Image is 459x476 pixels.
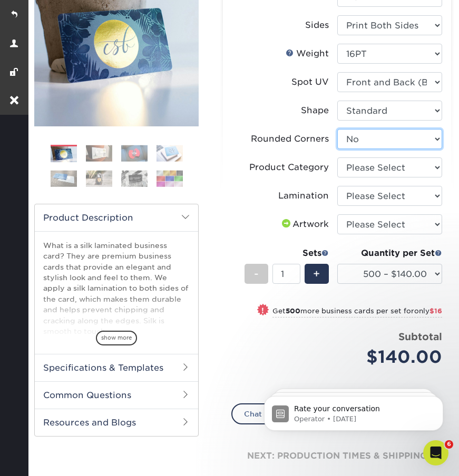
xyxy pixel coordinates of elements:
[121,145,148,162] img: Business Cards 03
[345,344,442,370] div: $140.00
[423,440,448,465] iframe: Intercom live chat
[280,218,329,231] div: Artwork
[261,305,264,316] span: !
[249,161,329,174] div: Product Category
[286,307,300,315] strong: 500
[35,381,198,409] h2: Common Questions
[337,247,442,260] div: Quantity per Set
[35,409,198,436] h2: Resources and Blogs
[86,171,112,187] img: Business Cards 06
[96,331,137,345] span: show more
[305,19,329,32] div: Sides
[86,145,112,162] img: Business Cards 02
[286,47,329,60] div: Weight
[51,141,77,167] img: Business Cards 01
[278,190,329,202] div: Lamination
[301,104,329,117] div: Shape
[429,307,442,315] span: $16
[445,440,453,449] span: 6
[35,354,198,381] h2: Specifications & Templates
[251,133,329,145] div: Rounded Corners
[245,247,329,260] div: Sets
[272,307,442,318] small: Get more business cards per set for
[121,171,148,187] img: Business Cards 07
[157,171,183,187] img: Business Cards 08
[414,307,442,315] span: only
[157,145,183,162] img: Business Cards 04
[35,204,198,231] h2: Product Description
[51,171,77,187] img: Business Cards 05
[313,266,320,282] span: +
[231,403,335,424] a: Chat with a Print Pro
[398,331,442,342] strong: Subtotal
[254,266,259,282] span: -
[3,444,90,472] iframe: Google Customer Reviews
[248,374,459,448] iframe: Intercom notifications message
[291,76,329,88] div: Spot UV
